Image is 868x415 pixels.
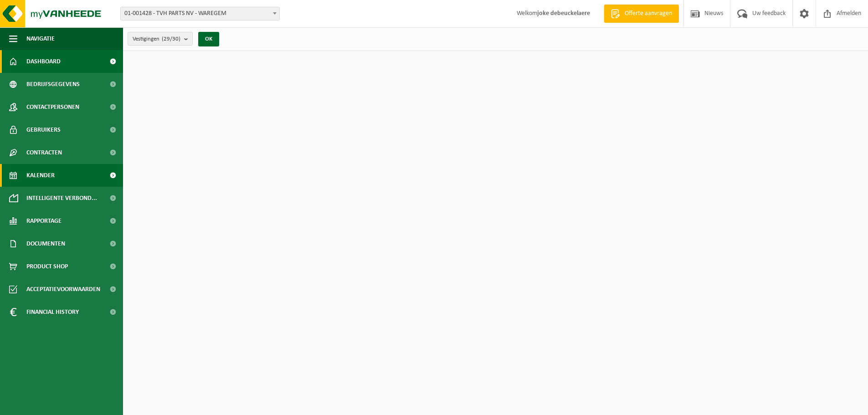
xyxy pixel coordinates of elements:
[26,232,65,255] span: Documenten
[26,118,61,141] span: Gebruikers
[537,10,590,17] strong: joke debeuckelaere
[26,27,55,50] span: Navigatie
[26,210,62,232] span: Rapportage
[26,141,62,164] span: Contracten
[26,96,79,118] span: Contactpersonen
[121,7,279,20] span: 01-001428 - TVH PARTS NV - WAREGEM
[128,32,193,46] button: Vestigingen(29/30)
[26,187,97,210] span: Intelligente verbond...
[162,36,180,42] count: (29/30)
[26,255,68,278] span: Product Shop
[26,301,79,323] span: Financial History
[622,9,674,18] span: Offerte aanvragen
[26,278,100,301] span: Acceptatievoorwaarden
[26,50,61,73] span: Dashboard
[604,5,679,23] a: Offerte aanvragen
[133,32,180,46] span: Vestigingen
[26,164,55,187] span: Kalender
[26,73,80,96] span: Bedrijfsgegevens
[120,7,280,20] span: 01-001428 - TVH PARTS NV - WAREGEM
[198,32,219,46] button: OK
